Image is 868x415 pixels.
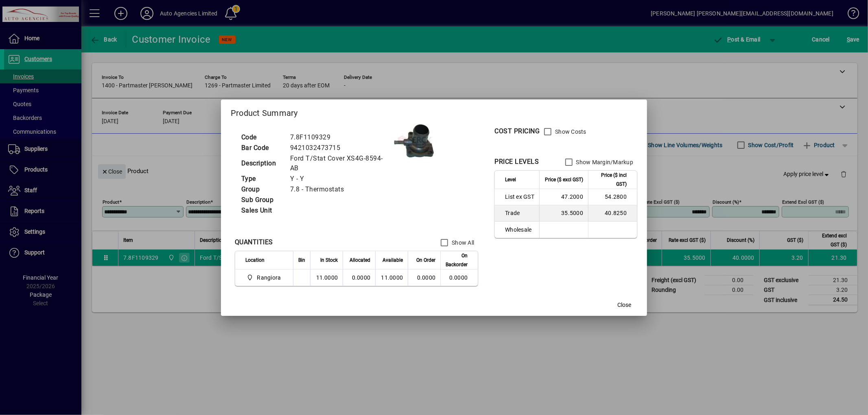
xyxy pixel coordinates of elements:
div: COST PRICING [494,126,540,136]
td: Sales Unit [237,205,286,216]
td: 9421032473715 [286,143,394,153]
td: 54.2800 [588,189,637,205]
span: Level [505,175,516,184]
span: Rangiora [245,273,284,282]
button: Close [611,298,637,313]
div: PRICE LEVELS [494,157,539,167]
span: Trade [505,209,534,217]
td: Y - Y [286,174,394,184]
td: Code [237,132,286,143]
span: Available [383,256,403,265]
label: Show Costs [553,128,586,136]
td: Sub Group [237,195,286,205]
span: On Backorder [446,251,468,269]
td: Description [237,153,286,174]
td: Type [237,174,286,184]
label: Show Margin/Markup [575,158,634,166]
td: Bar Code [237,143,286,153]
img: contain [394,124,434,158]
td: Ford T/Stat Cover XS4G-8594-AB [286,153,394,174]
span: Wholesale [505,226,534,234]
div: QUANTITIES [235,237,273,247]
span: On Order [416,256,435,265]
span: Bin [298,256,305,265]
span: Close [617,301,631,309]
span: Price ($ incl GST) [593,171,627,189]
h2: Product Summary [221,100,647,123]
td: 47.2000 [539,189,588,205]
td: 11.0000 [310,269,343,286]
td: 40.8250 [588,205,637,222]
span: 0.0000 [417,274,436,281]
td: 35.5000 [539,205,588,222]
td: 7.8 - Thermostats [286,184,394,195]
td: Group [237,184,286,195]
span: Allocated [350,256,370,265]
span: In Stock [320,256,338,265]
label: Show All [450,239,474,247]
td: 11.0000 [375,269,408,286]
span: Location [245,256,265,265]
td: 0.0000 [343,269,375,286]
td: 0.0000 [440,269,478,286]
span: Rangiora [257,274,281,282]
span: List ex GST [505,193,534,201]
td: 7.8F1109329 [286,132,394,143]
span: Price ($ excl GST) [545,175,583,184]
